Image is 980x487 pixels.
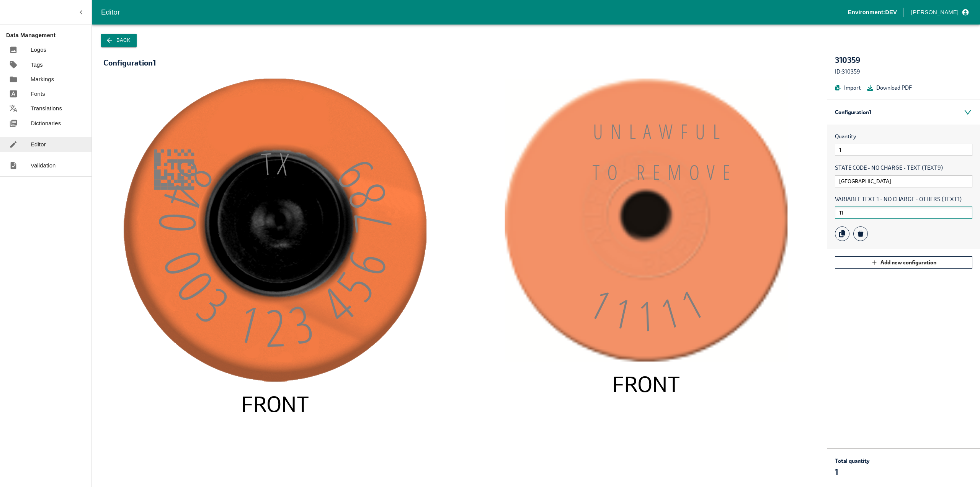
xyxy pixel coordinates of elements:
[320,146,388,202] tspan: 9
[848,8,897,16] p: Environment: DEV
[671,276,712,332] tspan: 1
[6,31,91,39] p: Data Management
[911,8,959,16] p: [PERSON_NAME]
[713,118,720,145] tspan: L
[827,100,980,125] div: Configuration 1
[275,142,291,184] tspan: X
[31,90,45,98] p: Fonts
[722,158,730,185] tspan: E
[612,370,680,398] tspan: FRONT
[835,164,972,172] span: STATE CODE - NO CHARGE - TEXT (TEXT9)
[835,467,869,477] p: 1
[103,59,156,67] div: Configuration 1
[835,67,972,76] div: ID: 310359
[31,140,46,149] p: Editor
[581,276,691,343] tspan: 1111
[101,34,137,47] button: Back
[593,118,712,145] tspan: UNLAWFU
[593,158,722,185] tspan: TO REMOV
[835,256,972,269] button: Add new configuration
[835,195,972,203] span: VARIABLE TEXT 1 - NO CHARGE - OTHERS (TEXT1)
[31,46,46,54] p: Logos
[835,457,869,465] p: Total quantity
[835,132,972,141] span: Quantity
[241,390,309,418] tspan: FRONT
[260,141,279,184] tspan: T
[835,55,972,66] div: 310359
[31,104,62,113] p: Translations
[31,61,43,69] p: Tags
[908,6,971,19] button: profile
[31,161,56,170] p: Validation
[867,84,912,92] button: Download PDF
[31,75,54,84] p: Markings
[835,84,861,92] button: Import
[31,119,61,128] p: Dictionaries
[101,7,848,18] div: Editor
